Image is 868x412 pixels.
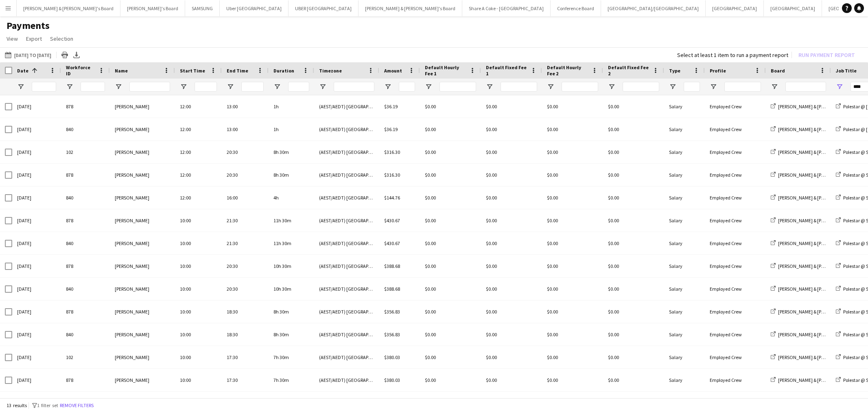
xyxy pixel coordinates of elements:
[3,50,53,60] button: [DATE] to [DATE]
[195,82,217,92] input: Start Time Filter Input
[420,118,481,140] div: $0.00
[664,209,705,232] div: Salary
[420,323,481,346] div: $0.00
[603,232,664,254] div: $0.00
[669,83,676,90] button: Open Filter Menu
[220,0,289,16] button: Uber [GEOGRAPHIC_DATA]
[115,263,149,269] span: [PERSON_NAME]
[61,323,110,346] div: 840
[115,103,149,110] span: [PERSON_NAME]
[17,0,120,16] button: [PERSON_NAME] & [PERSON_NAME]'s Board
[542,164,603,186] div: $0.00
[120,0,185,16] button: [PERSON_NAME]'s Board
[289,0,359,16] button: UBER [GEOGRAPHIC_DATA]
[314,346,379,368] div: (AEST/AEDT) [GEOGRAPHIC_DATA]
[603,255,664,277] div: $0.00
[481,118,542,140] div: $0.00
[384,126,398,132] span: $36.19
[603,346,664,368] div: $0.00
[175,278,222,300] div: 10:00
[771,68,785,74] span: Board
[269,369,314,391] div: 7h 30m
[269,186,314,209] div: 4h
[12,186,61,209] div: [DATE]
[481,323,542,346] div: $0.00
[334,82,374,92] input: Timezone Filter Input
[705,278,766,300] div: Employed Crew
[60,50,70,60] app-action-btn: Print
[439,82,476,92] input: Default Hourly Fee 1 Filter Input
[222,346,269,368] div: 17:30
[61,209,110,232] div: 878
[314,232,379,254] div: (AEST/AEDT) [GEOGRAPHIC_DATA]
[175,323,222,346] div: 10:00
[608,83,615,90] button: Open Filter Menu
[664,278,705,300] div: Salary
[542,255,603,277] div: $0.00
[420,209,481,232] div: $0.00
[481,369,542,391] div: $0.00
[61,346,110,368] div: 102
[705,141,766,163] div: Employed Crew
[684,82,700,92] input: Type Filter Input
[710,68,726,74] span: Profile
[175,186,222,209] div: 12:00
[481,346,542,368] div: $0.00
[384,354,400,360] span: $380.03
[61,232,110,254] div: 840
[542,232,603,254] div: $0.00
[501,82,537,92] input: Default Fixed Fee 1 Filter Input
[269,255,314,277] div: 10h 30m
[542,186,603,209] div: $0.00
[32,82,56,92] input: Date Filter Input
[481,209,542,232] div: $0.00
[115,126,149,132] span: [PERSON_NAME]
[175,209,222,232] div: 10:00
[785,82,826,92] input: Board Filter Input
[603,186,664,209] div: $0.00
[664,300,705,323] div: Salary
[384,286,400,292] span: $388.68
[269,95,314,118] div: 1h
[425,83,432,90] button: Open Filter Menu
[664,186,705,209] div: Salary
[12,300,61,323] div: [DATE]
[603,369,664,391] div: $0.00
[319,68,342,74] span: Timezone
[7,35,18,42] span: View
[180,83,187,90] button: Open Filter Menu
[420,346,481,368] div: $0.00
[115,217,149,224] span: [PERSON_NAME]
[420,232,481,254] div: $0.00
[50,35,73,42] span: Selection
[175,141,222,163] div: 12:00
[61,300,110,323] div: 878
[175,164,222,186] div: 12:00
[115,354,149,360] span: [PERSON_NAME]
[222,369,269,391] div: 17:30
[12,369,61,391] div: [DATE]
[705,300,766,323] div: Employed Crew
[61,278,110,300] div: 840
[314,323,379,346] div: (AEST/AEDT) [GEOGRAPHIC_DATA]
[314,95,379,118] div: (AEST/AEDT) [GEOGRAPHIC_DATA]
[551,0,601,16] button: Conference Board
[66,64,95,77] span: Workforce ID
[273,68,294,74] span: Duration
[269,118,314,140] div: 1h
[542,346,603,368] div: $0.00
[705,209,766,232] div: Employed Crew
[481,95,542,118] div: $0.00
[185,0,220,16] button: SAMSUNG
[705,118,766,140] div: Employed Crew
[115,68,128,74] span: Name
[481,232,542,254] div: $0.00
[664,141,705,163] div: Salary
[705,346,766,368] div: Employed Crew
[664,346,705,368] div: Salary
[603,323,664,346] div: $0.00
[175,255,222,277] div: 10:00
[269,209,314,232] div: 11h 30m
[222,141,269,163] div: 20:30
[547,64,588,77] span: Default Hourly Fee 2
